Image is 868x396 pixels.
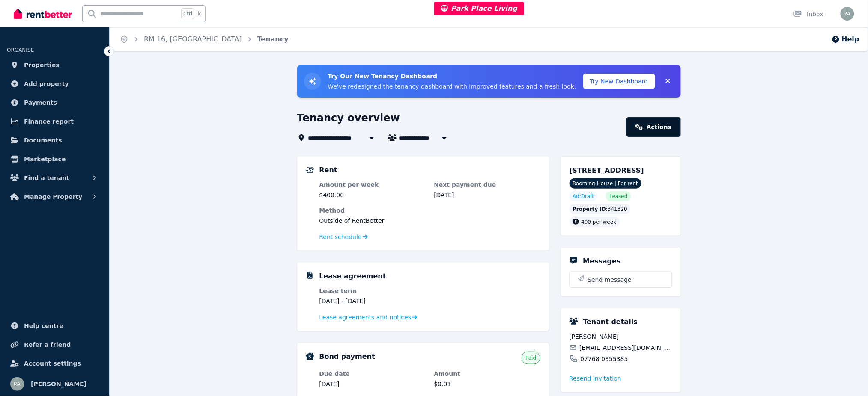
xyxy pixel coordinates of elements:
[198,10,201,17] span: k
[328,72,576,80] h3: Try Our New Tenancy Dashboard
[24,340,71,350] span: Refer a friend
[570,204,631,214] div: : 341320
[319,287,426,295] dt: Lease term
[573,193,594,200] span: Ad: Draft
[7,56,102,74] a: Properties
[7,355,102,372] a: Account settings
[10,377,24,391] img: Rochelle Alvarez
[573,206,606,213] span: Property ID
[328,82,576,91] p: We've redesigned the tenancy dashboard with improved features and a fresh look.
[297,65,681,98] div: Try New Tenancy Dashboard
[434,180,540,189] dt: Next payment due
[7,336,102,353] a: Refer a friend
[583,317,638,327] h5: Tenant details
[7,151,102,168] a: Marketplace
[257,35,289,43] a: Tenancy
[319,233,368,241] a: Rent schedule
[7,113,102,130] a: Finance report
[7,132,102,149] a: Documents
[7,188,102,205] button: Manage Property
[626,117,680,137] a: Actions
[579,343,672,352] span: [EMAIL_ADDRESS][DOMAIN_NAME]
[24,116,74,127] span: Finance report
[319,352,375,362] h5: Bond payment
[14,7,72,20] img: RentBetter
[583,256,621,266] h5: Messages
[319,206,540,215] dt: Method
[319,216,540,225] dd: Outside of RentBetter
[662,74,674,88] button: Collapse banner
[306,352,314,360] img: Bond Details
[319,369,426,378] dt: Due date
[7,317,102,334] a: Help centre
[609,193,627,200] span: Leased
[570,374,622,383] button: Resend invitation
[841,7,854,21] img: Rochelle Alvarez
[24,135,62,145] span: Documents
[319,180,426,189] dt: Amount per week
[7,94,102,111] a: Payments
[434,380,540,388] dd: $0.01
[24,321,63,331] span: Help centre
[110,27,299,51] nav: Breadcrumb
[319,191,426,199] dd: $400.00
[181,8,194,19] span: Ctrl
[319,271,386,281] h5: Lease agreement
[583,74,655,89] button: Try New Dashboard
[434,191,540,199] dd: [DATE]
[24,154,66,164] span: Marketplace
[297,111,400,125] h1: Tenancy overview
[570,166,644,174] span: [STREET_ADDRESS]
[434,369,540,378] dt: Amount
[31,379,87,389] span: [PERSON_NAME]
[319,165,337,175] h5: Rent
[581,355,628,363] span: 07768 0355385
[24,358,81,369] span: Account settings
[570,178,642,189] span: Rooming House | For rent
[441,4,518,12] span: Park Place Living
[793,10,823,18] div: Inbox
[588,275,632,284] span: Send message
[525,355,536,361] span: Paid
[306,167,314,173] img: Rental Payments
[319,313,412,322] span: Lease agreements and notices
[319,297,426,305] dd: [DATE] - [DATE]
[24,173,69,183] span: Find a tenant
[24,192,82,202] span: Manage Property
[24,98,57,108] span: Payments
[7,47,34,53] span: ORGANISE
[24,60,60,70] span: Properties
[832,34,859,44] button: Help
[7,169,102,186] button: Find a tenant
[319,313,418,322] a: Lease agreements and notices
[24,79,69,89] span: Add property
[144,35,242,43] a: RM 16, [GEOGRAPHIC_DATA]
[570,332,672,341] span: [PERSON_NAME]
[570,272,672,287] button: Send message
[582,219,617,225] span: 400 per week
[7,75,102,92] a: Add property
[319,380,426,388] dd: [DATE]
[319,233,362,241] span: Rent schedule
